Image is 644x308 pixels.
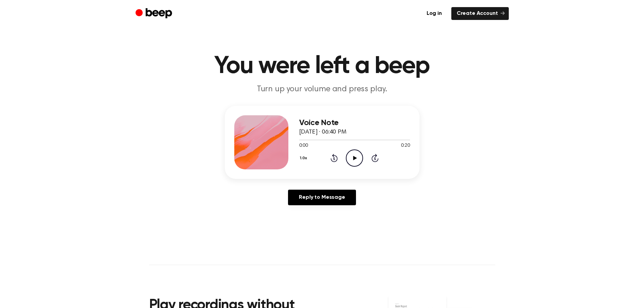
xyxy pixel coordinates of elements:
h3: Voice Note [299,118,410,127]
span: [DATE] · 06:40 PM [299,129,347,135]
a: Beep [136,7,174,20]
span: 0:00 [299,142,308,149]
button: 1.0x [299,152,310,164]
span: 0:20 [401,142,410,149]
a: Reply to Message [288,190,356,205]
a: Create Account [451,7,509,20]
p: Turn up your volume and press play. [192,84,452,95]
h1: You were left a beep [149,54,495,78]
a: Log in [421,7,447,20]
